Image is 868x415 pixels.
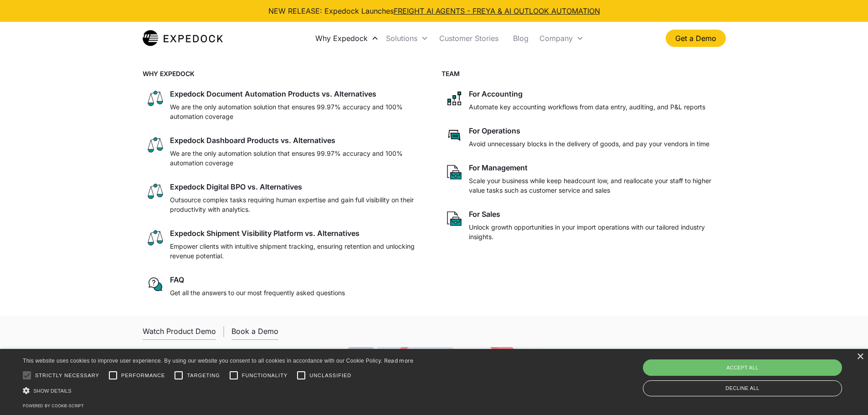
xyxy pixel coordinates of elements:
[170,195,423,214] p: Outsource complex tasks requiring human expertise and gain full visibility on their productivity ...
[170,229,360,238] div: Expedock Shipment Visibility Platform vs. Alternatives
[857,354,863,360] div: Close
[469,163,528,172] div: For Management
[35,372,99,379] span: Strictly necessary
[170,102,423,121] p: We are the only automation solution that ensures 99.97% accuracy and 100% automation coverage
[146,89,164,108] img: scale icon
[170,241,423,261] p: Empower clients with intuitive shipment tracking, ensuring retention and unlocking revenue potent...
[143,132,427,171] a: scale iconExpedock Dashboard Products vs. AlternativesWe are the only automation solution that en...
[143,323,216,340] a: open lightbox
[23,403,84,408] a: Powered by cookie-script
[146,229,164,247] img: scale icon
[442,123,726,152] a: rectangular chat bubble iconFor OperationsAvoid unnecessary blocks in the delivery of goods, and ...
[143,29,223,47] a: home
[442,69,726,78] h4: TEAM
[445,89,463,108] img: network like icon
[170,136,335,145] div: Expedock Dashboard Products vs. Alternatives
[23,358,382,364] span: This website uses cookies to improve user experience. By using our website you consent to all coo...
[143,225,427,264] a: scale iconExpedock Shipment Visibility Platform vs. AlternativesEmpower clients with intuitive sh...
[536,23,587,54] div: Company
[315,34,368,43] div: Why Expedock
[643,359,842,376] div: Accept all
[143,29,223,47] img: Expedock Logo
[469,102,705,112] p: Automate key accounting workflows from data entry, auditing, and P&L reports
[143,327,216,336] div: Watch Product Demo
[231,327,278,336] div: Book a Demo
[231,323,278,340] a: Book a Demo
[170,275,184,284] div: FAQ
[23,386,414,395] div: Show details
[643,380,842,396] div: Decline all
[432,23,506,54] a: Customer Stories
[121,372,165,379] span: Performance
[445,163,463,181] img: paper and bag icon
[445,210,463,228] img: paper and bag icon
[170,182,302,191] div: Expedock Digital BPO vs. Alternatives
[143,86,427,125] a: scale iconExpedock Document Automation Products vs. AlternativesWe are the only automation soluti...
[469,139,709,149] p: Avoid unnecessary blocks in the delivery of goods, and pay your vendors in time
[143,179,427,218] a: scale iconExpedock Digital BPO vs. AlternativesOutsource complex tasks requiring human expertise ...
[382,23,432,54] div: Solutions
[384,357,414,364] a: Read more
[33,388,72,394] span: Show details
[170,288,345,297] p: Get all the answers to our most frequently asked questions
[442,86,726,115] a: network like iconFor AccountingAutomate key accounting workflows from data entry, auditing, and P...
[146,275,164,293] img: regular chat bubble icon
[386,34,417,43] div: Solutions
[170,149,423,168] p: We are the only automation solution that ensures 99.97% accuracy and 100% automation coverage
[445,126,463,144] img: rectangular chat bubble icon
[143,272,427,301] a: regular chat bubble iconFAQGet all the answers to our most frequently asked questions
[146,136,164,154] img: scale icon
[187,372,220,379] span: Targeting
[539,34,573,43] div: Company
[394,6,600,15] a: FREIGHT AI AGENTS - FREYA & AI OUTLOOK AUTOMATION
[312,23,382,54] div: Why Expedock
[442,206,726,245] a: paper and bag iconFor SalesUnlock growth opportunities in your import operations with our tailore...
[469,176,722,195] p: Scale your business while keep headcount low, and reallocate your staff to higher value tasks suc...
[309,372,351,379] span: Unclassified
[268,5,600,16] div: NEW RELEASE: Expedock Launches
[469,126,520,135] div: For Operations
[242,372,288,379] span: Functionality
[666,30,726,47] a: Get a Demo
[822,371,868,415] iframe: Chat Widget
[469,89,523,98] div: For Accounting
[143,69,427,78] h4: WHY EXPEDOCK
[506,23,536,54] a: Blog
[442,159,726,199] a: paper and bag iconFor ManagementScale your business while keep headcount low, and reallocate your...
[822,371,868,415] div: Widget de chat
[146,182,164,200] img: scale icon
[170,89,376,98] div: Expedock Document Automation Products vs. Alternatives
[469,222,722,241] p: Unlock growth opportunities in your import operations with our tailored industry insights.
[469,210,500,219] div: For Sales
